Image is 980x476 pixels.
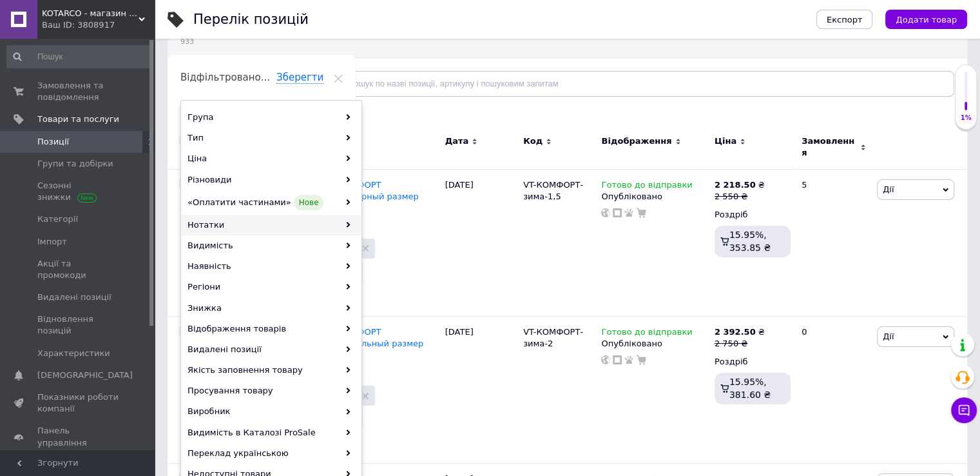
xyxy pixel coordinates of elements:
[601,191,707,203] div: Опубліковано
[276,72,323,84] span: Зберегти
[523,135,543,147] span: Код
[37,80,119,103] span: Замовлення та повідомлення
[37,370,133,381] span: [DEMOGRAPHIC_DATA]
[951,397,977,423] button: Чат з покупцем
[37,136,69,148] span: Позиції
[182,128,361,148] div: Тип
[601,135,671,147] span: Відображення
[182,401,361,422] div: Виробник
[37,158,113,170] span: Групи та добірки
[896,15,957,25] span: Додати товар
[956,114,976,123] div: 1%
[294,195,324,210] span: Нове
[182,319,361,339] div: Відображення товарів
[37,236,67,248] span: Імпорт
[715,209,791,221] div: Роздріб
[715,356,791,368] div: Роздріб
[180,37,195,46] span: 933
[180,72,270,83] span: Відфільтровано...
[442,316,520,463] div: [DATE]
[37,392,119,415] span: Показники роботи компанії
[37,292,111,303] span: Видалені позиції
[794,169,874,316] div: 5
[182,277,361,297] div: Регіони
[729,230,771,253] span: 15.95%, 353.85 ₴
[37,180,119,203] span: Сезонні знижки
[816,10,873,29] button: Експорт
[37,348,110,359] span: Характеристики
[182,422,361,443] div: Видимість в Каталозі ProSale
[182,148,361,169] div: Ціна
[182,381,361,401] div: Просування товару
[715,191,765,203] div: 2 550 ₴
[37,258,119,281] span: Акції та промокоди
[885,10,967,29] button: Додати товар
[523,327,583,348] span: VT-КОМФОРТ-зима-2
[182,360,361,381] div: Якість заповнення товару
[445,135,469,147] span: Дата
[523,180,583,201] span: VT-КОМФОРТ-зима-1,5
[827,15,863,25] span: Експорт
[182,256,361,277] div: Наявність
[42,19,155,31] div: Ваш ID: 3808917
[193,13,309,26] div: Перелік позицій
[883,184,894,194] span: Дії
[182,215,361,235] div: Нотатки
[715,179,765,191] div: ₴
[325,71,954,97] input: Пошук по назві позиції, артикулу і пошуковим запитам
[715,338,765,350] div: 2 750 ₴
[715,180,756,190] b: 2 218.50
[182,190,361,215] div: «Оплатити частинами»
[182,339,361,360] div: Видалені позиції
[715,326,765,338] div: ₴
[37,114,119,125] span: Товари та послуги
[715,135,736,147] span: Ціна
[182,107,361,128] div: Група
[182,170,361,190] div: Різновиди
[601,338,707,350] div: Опубліковано
[802,135,857,159] span: Замовлення
[182,298,361,319] div: Знижка
[442,169,520,316] div: [DATE]
[6,45,152,68] input: Пошук
[883,332,894,341] span: Дії
[729,377,771,400] span: 15.95%, 381.60 ₴
[715,327,756,337] b: 2 392.50
[182,443,361,464] div: Переклад українською
[37,313,119,337] span: Відновлення позицій
[601,327,692,341] span: Готово до відправки
[601,180,692,193] span: Готово до відправки
[37,213,78,225] span: Категорії
[37,425,119,448] span: Панель управління
[182,235,361,256] div: Видимість
[794,316,874,463] div: 0
[42,8,139,19] span: KOTARCO - магазин постільних приналежностей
